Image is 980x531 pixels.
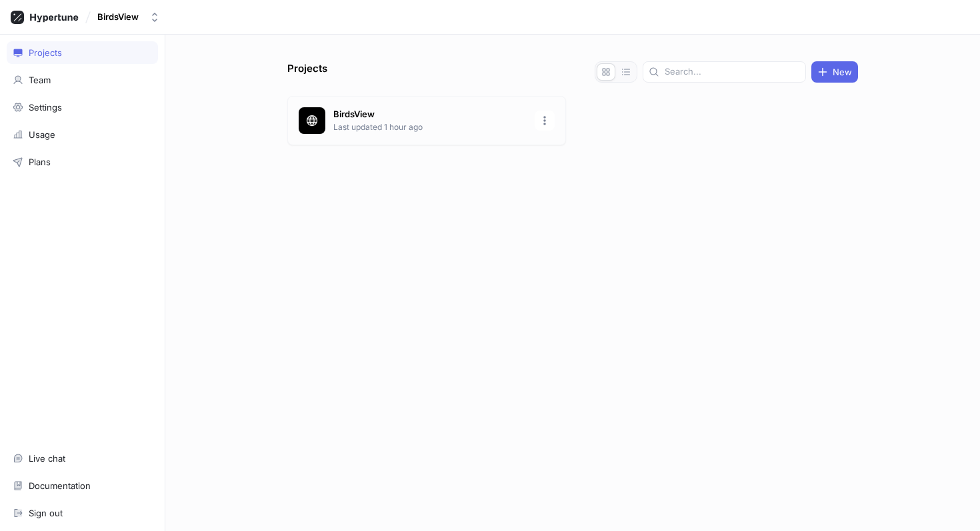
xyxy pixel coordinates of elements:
[287,61,327,83] p: Projects
[29,129,55,140] div: Usage
[29,102,62,113] div: Settings
[97,11,139,23] div: BirdsView
[29,47,62,58] div: Projects
[7,96,158,119] a: Settings
[7,69,158,91] a: Team
[29,75,51,85] div: Team
[7,474,158,497] a: Documentation
[665,65,800,79] input: Search...
[92,6,165,28] button: BirdsView
[7,151,158,173] a: Plans
[7,41,158,64] a: Projects
[333,121,527,133] p: Last updated 1 hour ago
[29,508,63,518] div: Sign out
[7,123,158,146] a: Usage
[833,68,852,76] span: New
[811,61,858,83] button: New
[29,157,51,167] div: Plans
[29,453,65,464] div: Live chat
[333,108,527,121] p: BirdsView
[29,480,91,491] div: Documentation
